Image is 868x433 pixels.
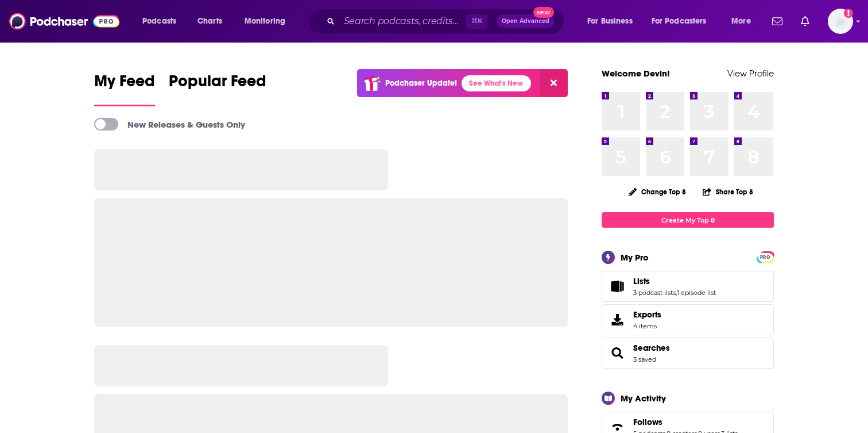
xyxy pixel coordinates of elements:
span: ⌘ K [466,14,487,29]
a: View Profile [727,68,774,79]
span: Open Advanced [502,18,549,24]
span: New [533,7,554,18]
span: For Business [587,13,633,29]
button: Share Top 8 [702,181,754,203]
span: Podcasts [142,13,176,29]
a: Lists [633,276,716,286]
div: Search podcasts, credits, & more... [319,8,575,35]
div: My Pro [621,252,649,263]
button: Open AdvancedNew [497,14,555,28]
button: open menu [134,12,191,30]
span: 4 items [633,322,661,330]
button: open menu [579,12,647,30]
a: Show notifications dropdown [796,12,814,31]
button: Show profile menu [828,9,853,34]
span: Searches [602,338,774,369]
a: Charts [190,12,229,30]
span: Monitoring [245,13,285,29]
a: Show notifications dropdown [768,12,787,31]
a: 3 saved [633,355,656,363]
button: open menu [644,12,723,30]
button: Change Top 8 [622,185,693,199]
a: Searches [606,345,629,361]
span: Follows [633,417,662,427]
span: For Podcasters [652,13,707,29]
a: Exports [602,304,774,335]
p: Podchaser Update! [385,78,457,88]
span: Lists [602,271,774,302]
a: See What's New [462,75,531,91]
a: Create My Top 8 [602,212,774,228]
input: Search podcasts, credits, & more... [339,12,466,30]
span: Exports [606,312,629,328]
span: PRO [758,253,772,262]
a: Welcome Devin! [602,68,670,79]
svg: Add a profile image [844,9,853,18]
span: Charts [197,13,222,29]
span: Lists [633,276,650,286]
a: Popular Feed [169,71,266,106]
img: User Profile [828,9,853,34]
div: My Activity [621,393,666,404]
a: New Releases & Guests Only [94,118,245,131]
a: Lists [606,278,629,294]
img: Podchaser - Follow, Share and Rate Podcasts [9,10,119,32]
a: 1 episode list [677,289,716,297]
a: Searches [633,343,670,353]
span: My Feed [94,71,155,98]
button: open menu [237,12,300,30]
span: Popular Feed [169,71,266,98]
a: My Feed [94,71,155,106]
span: Logged in as sschroeder [828,9,853,34]
span: Exports [633,309,661,320]
a: PRO [758,252,772,261]
span: More [731,13,751,29]
button: open menu [723,12,765,30]
a: Follows [633,417,738,427]
span: , [676,289,677,297]
a: 3 podcast lists [633,289,676,297]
